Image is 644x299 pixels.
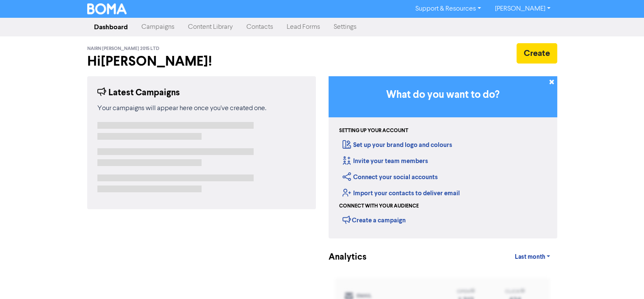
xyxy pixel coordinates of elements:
iframe: Chat Widget [602,258,644,299]
span: Last month [514,253,545,261]
div: Setting up your account [339,127,408,135]
h3: What do you want to do? [341,89,544,101]
div: Connect with your audience [339,202,419,210]
a: Lead Forms [280,19,327,36]
a: Support & Resources [409,2,488,16]
a: Content Library [181,19,240,36]
a: Invite your team members [343,157,428,165]
a: Dashboard [87,19,135,36]
a: Settings [327,19,363,36]
a: [PERSON_NAME] [488,2,557,16]
div: Latest Campaigns [97,86,180,100]
div: Getting Started in BOMA [329,76,557,238]
a: Import your contacts to deliver email [343,189,460,197]
a: Set up your brand logo and colours [343,141,452,149]
h2: Hi [PERSON_NAME] ! [87,53,316,69]
div: Analytics [329,251,356,264]
div: Create a campaign [343,213,406,226]
div: Your campaigns will appear here once you've created one. [97,103,306,114]
button: Create [517,43,557,64]
a: Contacts [240,19,280,36]
a: Connect your social accounts [343,173,438,181]
img: BOMA Logo [87,3,127,14]
a: Last month [508,249,557,266]
span: Nairn [PERSON_NAME] 2015 Ltd [87,46,159,52]
a: Campaigns [135,19,181,36]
